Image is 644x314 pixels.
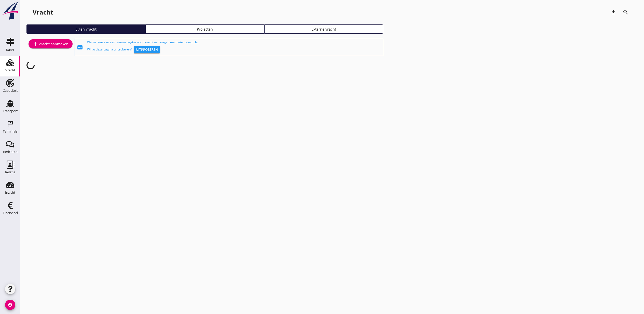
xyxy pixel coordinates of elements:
[77,44,83,50] i: fiber_new
[5,69,15,72] div: Vracht
[5,171,15,174] div: Relatie
[1,1,19,20] img: logo-small.a267ee39.svg
[29,27,143,32] div: Eigen vracht
[610,9,616,15] i: download
[33,41,39,47] i: add
[33,41,68,47] div: Vracht aanmaken
[623,9,629,15] i: search
[134,46,160,53] button: Uitproberen
[267,27,381,32] div: Externe vracht
[6,48,14,51] div: Kaart
[148,27,262,32] div: Projecten
[136,47,158,52] div: Uitproberen
[3,150,18,153] div: Berichten
[26,24,145,34] a: Eigen vracht
[5,191,15,194] div: Inzicht
[145,24,264,34] a: Projecten
[3,89,18,92] div: Capaciteit
[3,211,18,215] div: Financieel
[264,24,383,34] a: Externe vracht
[33,8,53,16] div: Vracht
[87,40,381,55] div: We werken aan een nieuwe pagina voor vracht aanvragen met beter overzicht. Wilt u deze pagina uit...
[5,300,15,310] i: account_circle
[29,39,73,48] a: Vracht aanmaken
[3,109,18,113] div: Transport
[3,130,18,133] div: Terminals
